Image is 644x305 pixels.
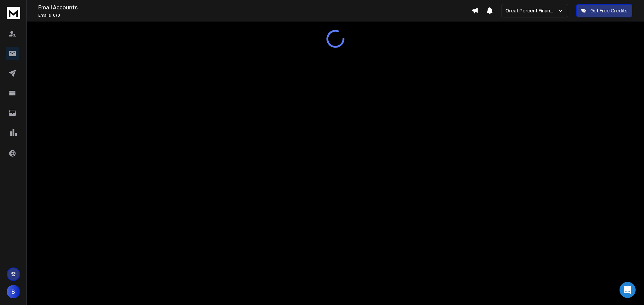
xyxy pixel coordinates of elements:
button: B [7,285,20,298]
span: 0 / 0 [53,12,60,18]
p: Great Percent Finance [505,7,557,14]
h1: Email Accounts [38,3,472,11]
button: Get Free Credits [576,4,632,17]
img: logo [7,7,20,19]
div: Open Intercom Messenger [620,282,636,298]
p: Get Free Credits [590,7,628,14]
p: Emails : [38,13,472,18]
